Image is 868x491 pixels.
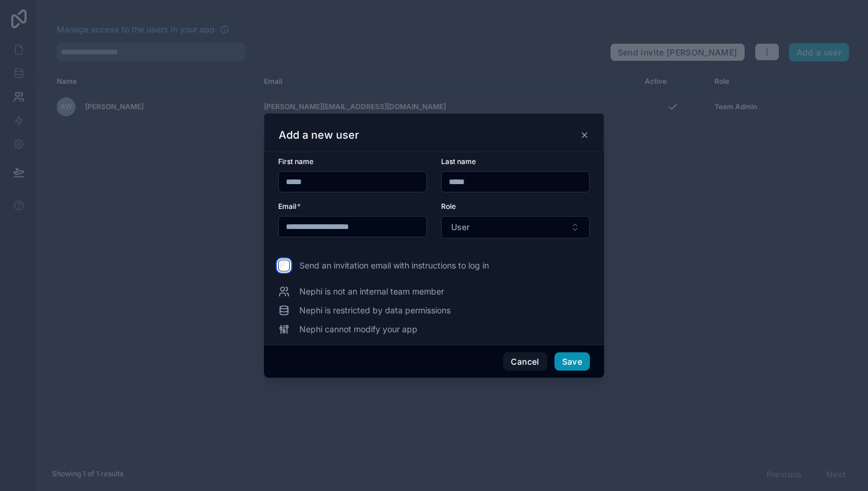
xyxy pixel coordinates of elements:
button: Cancel [503,352,547,371]
button: Save [554,352,590,371]
span: Role [441,202,456,211]
span: First name [278,157,314,166]
span: Nephi cannot modify your app [299,323,417,335]
span: Nephi is not an internal team member [299,286,444,297]
span: Last name [441,157,476,166]
span: Email [278,202,296,211]
input: Send an invitation email with instructions to log in [278,260,290,271]
button: Select Button [441,216,590,238]
span: User [451,221,469,233]
span: Send an invitation email with instructions to log in [299,260,489,271]
h3: Add a new user [279,128,359,142]
span: Nephi is restricted by data permissions [299,305,451,316]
